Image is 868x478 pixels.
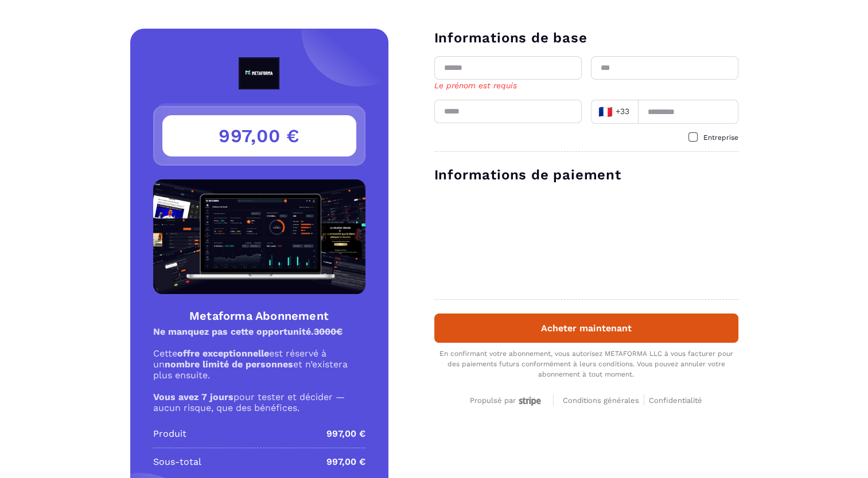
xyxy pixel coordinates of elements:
[153,455,201,469] p: Sous-total
[153,391,365,413] p: pour tester et décider — aucun risque, que des bénéfices.
[153,326,342,337] strong: Ne manquez pas cette opportunité.
[326,427,365,441] p: 997,00 €
[470,394,544,405] a: Propulsé par
[563,396,639,405] span: Conditions générales
[434,81,517,90] span: Le prénom est requis
[153,391,233,402] strong: Vous avez 7 jours
[326,455,365,469] p: 997,00 €
[591,100,638,124] div: Search for option
[153,348,365,381] p: Cette est réservé à un et n’existera plus ensuite.
[162,115,356,156] h3: 997,00 €
[432,191,741,288] iframe: Cadre de saisie sécurisé pour le paiement
[632,103,634,120] input: Search for option
[563,394,644,405] a: Conditions générales
[598,104,630,120] span: +33
[649,394,702,405] a: Confidentialité
[703,134,738,142] span: Entreprise
[314,326,342,337] s: 3000€
[598,104,613,120] span: 🇫🇷
[153,427,186,441] p: Produit
[212,57,306,89] img: logo
[165,359,293,370] strong: nombre limité de personnes
[153,308,365,324] h4: Metaforma Abonnement
[470,396,544,406] div: Propulsé par
[434,29,738,47] h3: Informations de base
[153,179,365,294] img: Product Image
[434,314,738,343] button: Acheter maintenant
[649,396,702,405] span: Confidentialité
[434,166,738,184] h3: Informations de paiement
[177,348,269,359] strong: offre exceptionnelle
[434,348,738,379] div: En confirmant votre abonnement, vous autorisez METAFORMA LLC à vous facturer pour des paiements f...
